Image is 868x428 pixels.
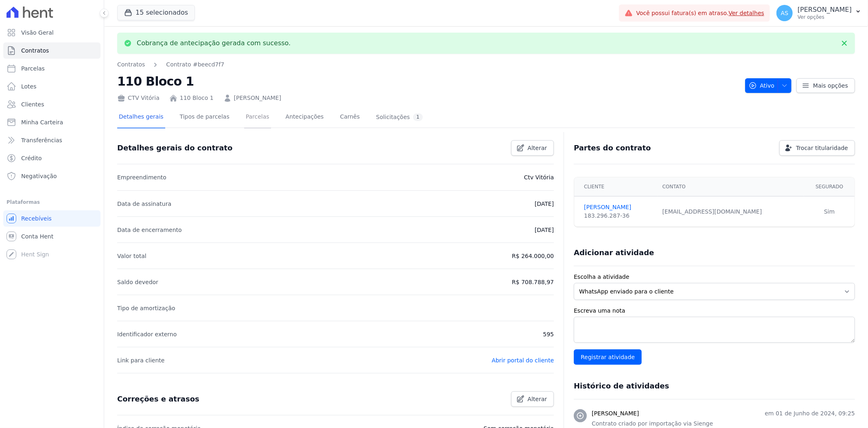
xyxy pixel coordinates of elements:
nav: Breadcrumb [117,60,739,69]
a: Contratos [117,60,145,69]
td: Sim [804,196,855,227]
p: Cobrança de antecipação gerada com sucesso. [137,39,291,47]
a: Abrir portal do cliente [492,357,554,364]
a: Tipos de parcelas [178,107,231,128]
span: Recebíveis [21,214,52,223]
a: [PERSON_NAME] [584,203,652,212]
div: 1 [413,113,423,121]
a: Contratos [3,42,101,59]
span: Conta Hent [21,232,53,240]
p: Valor total [117,251,146,261]
span: Contratos [21,46,49,55]
p: em 01 de Junho de 2024, 09:25 [765,409,855,418]
a: Parcelas [3,60,101,77]
span: Crédito [21,154,42,162]
span: Negativação [21,172,57,180]
a: [PERSON_NAME] [234,94,281,102]
a: Lotes [3,78,101,95]
span: Você possui fatura(s) em atraso. [636,9,764,18]
a: 110 Bloco 1 [180,94,214,102]
a: Visão Geral [3,24,101,41]
label: Escolha a atividade [574,273,855,281]
input: Registrar atividade [574,349,642,365]
p: Data de assinatura [117,199,171,209]
span: Ativo [749,78,775,93]
th: Segurado [804,177,855,196]
span: AS [781,10,788,16]
a: Parcelas [244,107,271,128]
p: 595 [543,329,554,339]
button: Ativo [745,78,792,93]
p: Ver opções [798,14,852,20]
h3: Histórico de atividades [574,381,669,391]
a: Alterar [511,391,554,407]
p: Link para cliente [117,355,164,365]
div: Plataformas [7,197,97,207]
p: R$ 708.788,97 [512,277,554,287]
a: Conta Hent [3,228,101,245]
a: Trocar titularidade [779,140,855,156]
span: Visão Geral [21,29,54,37]
label: Escreva uma nota [574,307,855,315]
span: Trocar titularidade [796,144,848,152]
div: CTV Vitória [117,94,160,102]
p: R$ 264.000,00 [512,251,554,261]
p: [PERSON_NAME] [798,6,852,14]
a: Clientes [3,96,101,113]
span: Mais opções [813,82,848,90]
a: Crédito [3,150,101,166]
h3: [PERSON_NAME] [592,409,639,418]
nav: Breadcrumb [117,60,224,69]
a: Minha Carteira [3,114,101,130]
a: Antecipações [284,107,326,128]
h3: Correções e atrasos [117,394,199,404]
h3: Adicionar atividade [574,248,654,258]
p: Contrato criado por importação via Sienge [592,419,855,428]
span: Clientes [21,100,44,108]
span: Minha Carteira [21,118,63,126]
div: [EMAIL_ADDRESS][DOMAIN_NAME] [662,207,800,216]
span: Parcelas [21,64,45,73]
p: Ctv Vitória [524,172,554,182]
a: Alterar [511,140,554,156]
a: Carnês [338,107,361,128]
button: AS [PERSON_NAME] Ver opções [770,2,868,24]
p: Data de encerramento [117,225,182,235]
span: Transferências [21,136,62,144]
a: Recebíveis [3,210,101,227]
h3: Partes do contrato [574,143,651,153]
th: Contato [658,177,805,196]
span: Lotes [21,82,37,90]
div: Solicitações [376,113,423,121]
div: 183.296.287-36 [584,212,652,220]
p: Tipo de amortização [117,303,175,313]
a: Contrato #beecd7f7 [166,60,224,69]
a: Negativação [3,168,101,184]
p: Identificador externo [117,329,177,339]
span: Alterar [528,144,547,152]
a: Mais opções [796,78,855,93]
p: [DATE] [535,199,554,209]
span: Alterar [528,395,547,403]
a: Solicitações1 [374,107,424,128]
h2: 110 Bloco 1 [117,72,739,90]
a: Detalhes gerais [117,107,165,128]
a: Transferências [3,132,101,148]
a: Ver detalhes [729,10,765,16]
p: [DATE] [535,225,554,235]
h3: Detalhes gerais do contrato [117,143,232,153]
p: Saldo devedor [117,277,158,287]
th: Cliente [574,177,657,196]
p: Empreendimento [117,172,166,182]
button: 15 selecionados [117,5,195,20]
